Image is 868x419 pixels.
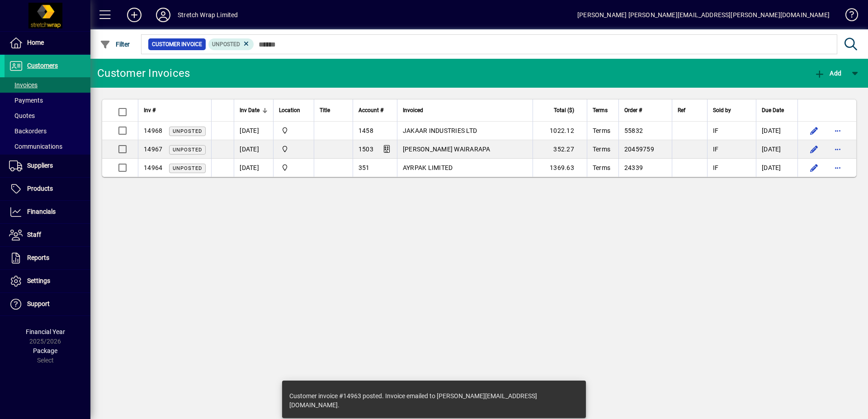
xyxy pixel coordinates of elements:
span: Terms [593,105,608,115]
a: Reports [5,247,90,269]
span: SWL-AKL [279,163,308,173]
span: Terms [593,164,610,171]
a: Home [5,32,90,54]
button: Add [120,7,149,23]
div: Customer Invoices [97,66,190,80]
td: 1369.63 [533,159,587,177]
span: SWL-AKL [279,126,308,136]
span: Support [27,300,50,307]
a: Backorders [5,123,90,139]
span: 24339 [624,164,643,171]
span: Unposted [173,147,202,153]
span: Ref [678,105,685,115]
div: Stretch Wrap Limited [178,8,238,22]
span: Reports [27,254,49,261]
a: Payments [5,93,90,108]
a: Financials [5,201,90,223]
a: Quotes [5,108,90,123]
div: Ref [678,105,702,115]
div: Order # [624,105,666,115]
span: Quotes [9,112,35,119]
span: 14967 [144,146,162,153]
div: Location [279,105,308,115]
span: Terms [593,146,610,153]
td: 352.27 [533,140,587,159]
button: Edit [807,142,821,156]
span: 1503 [359,146,373,153]
span: IF [713,146,719,153]
span: Total ($) [554,105,574,115]
div: Account # [359,105,392,115]
span: AYRPAK LIMITED [403,164,453,171]
div: Total ($) [538,105,582,115]
div: Inv Date [240,105,268,115]
span: Suppliers [27,162,53,169]
span: Add [814,70,841,77]
span: IF [713,127,719,134]
td: [DATE] [756,159,797,177]
span: Invoices [9,81,38,89]
div: Invoiced [403,105,527,115]
button: Profile [149,7,178,23]
span: 351 [359,164,370,171]
td: [DATE] [234,159,273,177]
span: [PERSON_NAME] WAIRARAPA [403,146,491,153]
span: Order # [624,105,642,115]
button: Edit [807,123,821,138]
span: Unposted [173,128,202,134]
span: JAKAAR INDUSTRIES LTD [403,127,477,134]
span: SWL-AKL [279,144,308,154]
td: 1022.12 [533,122,587,140]
span: Invoiced [403,105,423,115]
div: Sold by [713,105,750,115]
a: Suppliers [5,155,90,177]
span: Payments [9,97,43,104]
a: Knowledge Base [839,2,857,31]
span: Home [27,39,44,46]
span: 1458 [359,127,373,134]
span: Terms [593,127,610,134]
span: Location [279,105,300,115]
td: [DATE] [234,140,273,159]
button: More options [830,123,845,138]
span: Settings [27,277,50,284]
a: Staff [5,224,90,246]
span: Account # [359,105,383,115]
span: Inv Date [240,105,259,115]
span: Sold by [713,105,731,115]
div: Customer invoice #14963 posted. Invoice emailed to [PERSON_NAME][EMAIL_ADDRESS][DOMAIN_NAME]. [289,391,570,410]
button: More options [830,160,845,175]
button: More options [830,142,845,156]
span: 14968 [144,127,162,134]
span: Financials [27,208,56,215]
a: Invoices [5,77,90,93]
button: Add [812,65,844,81]
span: Products [27,185,53,192]
mat-chip: Customer Invoice Status: Unposted [208,38,254,50]
a: Settings [5,270,90,292]
span: 55832 [624,127,643,134]
span: IF [713,164,719,171]
button: Filter [98,36,132,52]
div: Title [320,105,347,115]
span: Filter [100,41,130,48]
span: Package [33,347,57,354]
span: Staff [27,231,41,238]
span: 14964 [144,164,162,171]
span: Customer Invoice [152,40,202,49]
span: Title [320,105,330,115]
div: Due Date [762,105,792,115]
button: Edit [807,160,821,175]
span: 20459759 [624,146,654,153]
span: Financial Year [26,328,65,335]
span: Customers [27,62,58,69]
a: Communications [5,139,90,154]
a: Products [5,178,90,200]
span: Inv # [144,105,156,115]
td: [DATE] [756,122,797,140]
span: Unposted [173,165,202,171]
span: Communications [9,143,62,150]
td: [DATE] [234,122,273,140]
div: [PERSON_NAME] [PERSON_NAME][EMAIL_ADDRESS][PERSON_NAME][DOMAIN_NAME] [577,8,830,22]
span: Due Date [762,105,784,115]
